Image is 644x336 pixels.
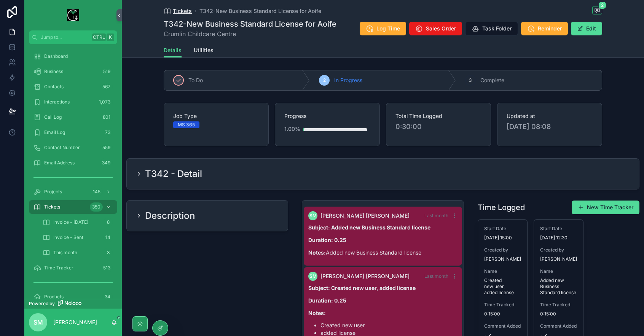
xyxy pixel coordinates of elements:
[173,112,259,120] span: Job Type
[91,187,103,196] div: 145
[100,143,113,152] div: 559
[44,294,64,300] span: Products
[395,121,481,132] span: 0:30:00
[507,112,593,120] span: Updated at
[29,65,117,78] a: Business519
[44,265,73,271] span: Time Tracker
[540,256,577,262] span: [PERSON_NAME]
[100,158,113,167] div: 349
[53,234,83,240] span: Invoice - Sent
[38,215,117,229] a: Invoice - [DATE]8
[194,46,214,54] span: Utilities
[395,112,481,120] span: Total Time Logged
[540,302,577,308] span: Time Tracked
[540,323,577,329] span: Comment Added
[44,129,65,135] span: Email Log
[103,128,113,137] div: 73
[29,261,117,275] a: Time Tracker513
[309,273,317,279] span: SM
[598,2,606,9] span: 2
[102,292,113,301] div: 34
[540,247,577,253] span: Created by
[540,226,577,232] span: Start Date
[507,121,593,132] span: [DATE] 08:08
[478,202,525,213] h1: Time Logged
[100,82,113,91] div: 567
[571,22,602,35] button: Edit
[29,30,117,44] button: Jump to...CtrlK
[320,212,410,220] span: [PERSON_NAME] [PERSON_NAME]
[409,22,462,35] button: Sales Order
[164,7,192,15] a: Tickets
[24,299,122,309] a: Powered by
[484,323,521,329] span: Comment Added
[29,301,55,307] span: Powered by
[173,7,192,15] span: Tickets
[424,273,448,279] span: Last month
[29,126,117,139] a: Email Log73
[164,46,182,54] span: Details
[97,97,113,107] div: 1,073
[164,29,336,38] span: Crumlin Childcare Centre
[53,250,77,256] span: This month
[484,268,521,274] span: Name
[540,268,577,274] span: Name
[67,9,79,21] img: App logo
[29,185,117,199] a: Projects145
[29,141,117,154] a: Contact Number559
[103,233,113,242] div: 14
[44,160,75,166] span: Email Address
[53,219,88,225] span: Invoice - [DATE]
[29,156,117,170] a: Email Address349
[521,22,568,35] button: Reminder
[469,77,472,83] span: 3
[592,6,602,16] button: 2
[360,22,406,35] button: Log Time
[41,34,89,40] span: Jump to...
[284,121,300,137] div: 1.00%
[29,200,117,214] a: Tickets350
[101,67,113,76] div: 519
[480,76,504,84] span: Complete
[484,302,521,308] span: Time Tracked
[308,297,346,304] strong: Duration: 0.25
[284,112,370,120] span: Progress
[44,68,63,75] span: Business
[308,248,457,256] p: Added new Business Standard license
[29,95,117,109] a: Interactions1,073
[164,43,182,58] a: Details
[44,189,62,195] span: Projects
[308,249,326,256] strong: Notes:
[320,322,457,329] li: Created new user
[29,80,117,94] a: Contacts567
[320,272,410,280] span: [PERSON_NAME] [PERSON_NAME]
[29,110,117,124] a: Call Log801
[309,213,317,219] span: SM
[145,168,202,180] h2: T342 - Detail
[323,77,326,83] span: 2
[484,247,521,253] span: Created by
[334,76,362,84] span: In Progress
[53,318,97,326] p: [PERSON_NAME]
[44,145,80,151] span: Contact Number
[308,310,326,316] strong: Notes:
[44,84,64,90] span: Contacts
[44,204,60,210] span: Tickets
[29,290,117,304] a: Products34
[194,43,214,59] a: Utilities
[38,231,117,244] a: Invoice - Sent14
[29,49,117,63] a: Dashboard
[104,218,113,227] div: 8
[484,226,521,232] span: Start Date
[376,25,400,32] span: Log Time
[540,235,577,241] span: [DATE] 12:30
[33,318,43,327] span: SM
[90,202,103,212] div: 350
[572,201,639,214] button: New Time Tracker
[104,248,113,257] div: 3
[101,263,113,272] div: 513
[465,22,518,35] button: Task Folder
[178,121,195,128] div: MS 365
[484,235,521,241] span: [DATE] 15:00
